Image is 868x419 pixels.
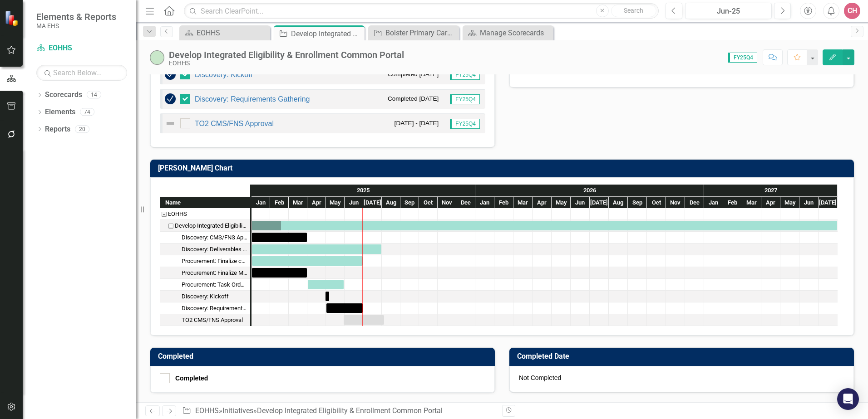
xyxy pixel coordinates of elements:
div: Discovery: CMS/FNS Approval [182,232,247,244]
div: Jan [475,197,494,209]
div: Jan [252,197,270,209]
div: Sep [628,197,647,209]
div: Feb [270,197,289,209]
h3: [PERSON_NAME] Chart [158,164,849,172]
div: Task: EOHHS Start date: 2025-01-01 End date: 2025-01-02 [160,208,250,220]
div: Task: Start date: 2025-05-30 End date: 2025-08-04 [344,315,384,325]
div: 2026 [475,185,704,196]
div: EOHHS [169,60,404,67]
a: Elements [45,107,75,117]
div: Jul [590,197,609,209]
div: Task: Start date: 2025-01-01 End date: 2027-07-31 [252,221,837,230]
div: EOHHS [168,208,187,220]
div: 2027 [704,185,838,196]
div: Feb [494,197,513,209]
div: Develop Integrated Eligibility & Enrollment Common Portal [257,406,443,415]
div: Task: Start date: 2025-01-01 End date: 2025-03-31 [252,268,307,278]
div: Task: Start date: 2025-05-30 End date: 2025-08-04 [160,314,250,326]
div: 74 [80,108,94,116]
small: Completed [DATE] [388,94,439,103]
div: Discovery: Deliverables Submission [160,244,250,255]
div: Aug [382,197,400,209]
div: Procurement: Finalize contracts for PMQA Work [160,255,250,267]
div: Apr [307,197,326,209]
div: Feb [723,197,742,209]
div: 20 [75,125,89,133]
a: Discovery: Requirements Gathering [195,95,310,103]
a: EOHHS [182,27,268,39]
div: » » [182,406,495,416]
div: Jul [363,197,382,209]
span: FY25Q4 [450,119,480,129]
div: Oct [647,197,666,209]
a: Bolster Primary Care Physician workforce [370,27,457,39]
div: Discovery: Requirements Gathering [182,302,247,314]
div: Develop Integrated Eligibility & Enrollment Common Portal [175,220,247,232]
div: Jun [571,197,590,209]
h3: Completed Date [517,352,849,361]
div: Mar [289,197,307,209]
div: Task: Start date: 2025-01-01 End date: 2025-07-31 [252,244,381,254]
div: Procurement: Finalize MSOW and TO1 Contracts [182,267,247,279]
input: Search ClearPoint... [184,3,659,19]
span: Search [624,7,643,14]
div: Mar [742,197,761,209]
a: Scorecards [45,90,82,100]
div: Jun-25 [688,6,769,17]
small: Completed [DATE] [388,70,439,78]
div: Jun [345,197,363,209]
div: Not Completed [509,366,854,392]
div: Manage Scorecards [480,27,551,39]
div: Dec [456,197,475,209]
img: ClearPoint Strategy [5,10,21,26]
button: Search [611,5,656,17]
img: Not Defined [165,118,176,129]
div: Task: Start date: 2025-01-01 End date: 2025-06-30 [160,255,250,267]
div: Bolster Primary Care Physician workforce [385,27,457,39]
div: Task: Start date: 2025-01-01 End date: 2025-03-31 [160,267,250,279]
div: Apr [761,197,780,209]
a: Manage Scorecards [465,27,551,39]
span: FY25Q4 [450,94,480,104]
div: TO2 CMS/FNS Approval [160,314,250,326]
div: Develop Integrated Eligibility & Enrollment Common Portal [160,220,250,232]
div: Discovery: Kickoff [182,291,229,302]
div: Develop Integrated Eligibility & Enrollment Common Portal [169,50,404,60]
div: 2025 [252,185,475,196]
div: May [780,197,799,209]
a: TO2 CMS/FNS Approval [195,120,274,127]
div: Mar [513,197,533,209]
div: TO2 CMS/FNS Approval [182,314,243,326]
div: Aug [609,197,628,209]
a: Discovery: Kickoff [195,71,252,78]
div: 14 [87,91,101,99]
div: Develop Integrated Eligibility & Enrollment Common Portal [291,28,362,39]
div: Dec [685,197,704,209]
div: Task: Start date: 2025-04-01 End date: 2025-05-30 [308,280,344,289]
h3: Completed [158,352,490,361]
div: Discovery: Requirements Gathering [160,302,250,314]
div: Task: Start date: 2025-01-01 End date: 2025-07-31 [160,244,250,255]
div: Open Intercom Messenger [837,388,859,410]
input: Search Below... [36,65,127,81]
div: Jul [819,197,838,209]
button: CH [844,3,860,19]
div: Procurement: Task Order 2 Contract [160,279,250,291]
div: Procurement: Finalize MSOW and TO1 Contracts [160,267,250,279]
div: Sep [400,197,419,209]
span: FY25Q4 [728,53,757,63]
a: Initiatives [222,406,253,415]
div: Task: Start date: 2025-01-01 End date: 2025-06-30 [252,256,363,266]
a: Reports [45,124,70,135]
div: Name [160,197,250,208]
div: Task: Start date: 2025-05-01 End date: 2025-06-30 [326,303,363,313]
div: EOHHS [160,208,250,220]
div: May [326,197,345,209]
button: Jun-25 [685,3,772,19]
span: FY25Q4 [450,70,480,80]
a: EOHHS [195,406,219,415]
div: Task: Start date: 2025-04-01 End date: 2025-05-30 [160,279,250,291]
div: Nov [438,197,456,209]
div: Task: Start date: 2025-01-01 End date: 2025-03-31 [160,232,250,244]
